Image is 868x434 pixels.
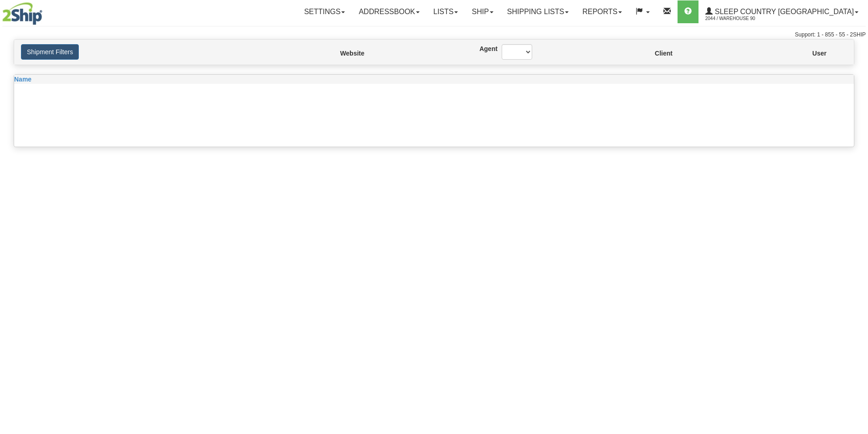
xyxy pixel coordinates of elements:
[465,0,500,23] a: Ship
[655,49,656,58] label: Client
[713,8,854,15] span: Sleep Country [GEOGRAPHIC_DATA]
[352,0,426,23] a: Addressbook
[297,0,352,23] a: Settings
[500,0,575,23] a: Shipping lists
[426,0,465,23] a: Lists
[340,49,344,58] label: Website
[479,44,488,53] label: Agent
[21,44,79,60] button: Shipment Filters
[2,31,866,39] div: Support: 1 - 855 - 55 - 2SHIP
[575,0,629,23] a: Reports
[705,14,774,23] span: 2044 / Warehouse 90
[2,2,42,25] img: logo2044.jpg
[14,76,31,83] span: Name
[699,0,865,23] a: Sleep Country [GEOGRAPHIC_DATA] 2044 / Warehouse 90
